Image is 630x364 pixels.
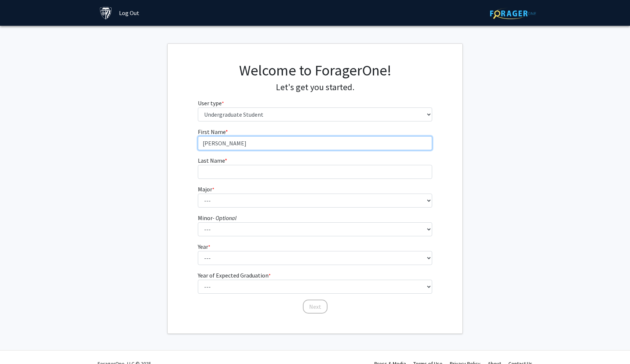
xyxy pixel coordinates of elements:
[198,128,225,135] span: First Name
[198,213,237,222] label: Minor
[198,157,225,164] span: Last Name
[303,300,328,314] button: Next
[198,271,271,280] label: Year of Expected Graduation
[198,99,224,107] label: User type
[99,7,112,20] img: Johns Hopkins University Logo
[490,8,536,19] img: ForagerOne Logo
[6,331,31,358] iframe: Chat
[198,185,214,194] label: Major
[213,214,237,222] i: - Optional
[198,242,210,251] label: Year
[198,61,433,79] h1: Welcome to ForagerOne!
[198,82,433,93] h4: Let's get you started.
